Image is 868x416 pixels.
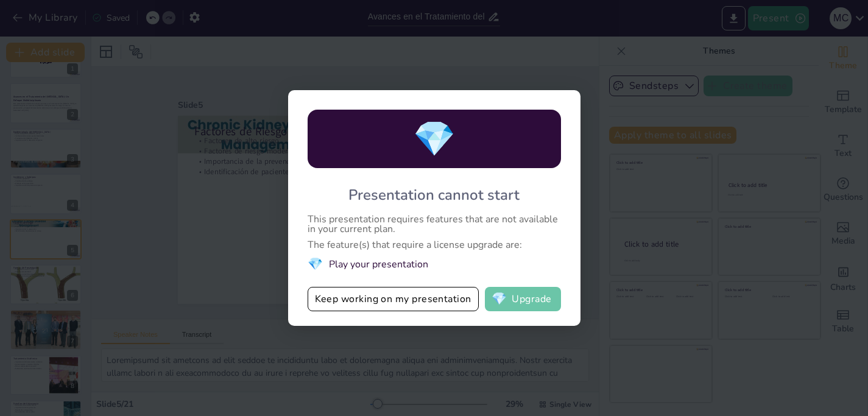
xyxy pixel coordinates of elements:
div: Presentation cannot start [348,185,520,205]
span: diamond [308,256,323,272]
li: Play your presentation [308,256,561,272]
button: Keep working on my presentation [308,287,479,311]
button: diamondUpgrade [485,287,561,311]
div: This presentation requires features that are not available in your current plan. [308,214,561,234]
span: diamond [492,293,507,305]
span: diamond [413,116,456,163]
div: The feature(s) that require a license upgrade are: [308,240,561,250]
